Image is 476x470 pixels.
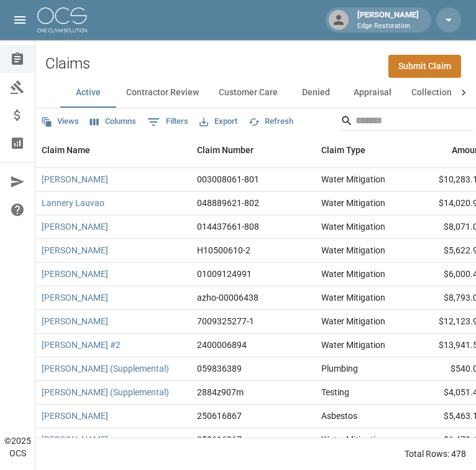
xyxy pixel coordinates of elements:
[321,173,385,186] div: Water Mitigation
[321,268,385,280] div: Water Mitigation
[42,433,108,446] a: [PERSON_NAME]
[321,433,385,446] div: Water Mitigation
[197,315,254,327] div: 7009325277-1
[42,268,108,280] a: [PERSON_NAME]
[321,291,385,304] div: Water Mitigation
[321,133,365,167] div: Claim Type
[352,9,424,31] div: [PERSON_NAME]
[197,220,259,233] div: 014437661-808
[321,244,385,256] div: Water Mitigation
[197,339,247,351] div: 2400006894
[42,133,90,167] div: Claim Name
[321,410,357,422] div: Asbestos
[321,197,385,209] div: Water Mitigation
[144,112,191,132] button: Show filters
[388,55,461,78] a: Submit Claim
[197,173,259,186] div: 003008061-801
[197,410,242,422] div: 250616867
[87,112,139,131] button: Select columns
[42,410,108,422] a: [PERSON_NAME]
[321,315,385,327] div: Water Mitigation
[341,111,474,133] div: Search
[4,435,31,459] div: © 2025 OCS
[37,7,87,32] img: ocs-logo-white-transparent.png
[321,386,349,398] div: Testing
[197,362,242,375] div: 059836389
[42,386,169,398] a: [PERSON_NAME] (Supplemental)
[42,291,108,304] a: [PERSON_NAME]
[321,362,358,375] div: Plumbing
[42,339,121,351] a: [PERSON_NAME] #2
[288,78,344,108] button: Denied
[197,291,259,304] div: azho-00006438
[42,362,169,375] a: [PERSON_NAME] (Supplemental)
[209,78,288,108] button: Customer Care
[315,133,408,167] div: Claim Type
[45,55,90,73] h2: Claims
[357,21,419,32] p: Edge Restoration
[344,78,401,108] button: Appraisal
[197,386,244,398] div: 2884z907m
[197,197,259,209] div: 048889621-802
[405,448,466,460] div: Total Rows: 478
[35,133,191,167] div: Claim Name
[191,133,315,167] div: Claim Number
[42,197,104,209] a: Lannery Lauvao
[196,112,240,131] button: Export
[42,315,108,327] a: [PERSON_NAME]
[60,78,116,108] button: Active
[197,268,252,280] div: 01009124991
[401,78,466,108] button: Collections
[7,7,32,32] button: open drawer
[42,173,108,186] a: [PERSON_NAME]
[42,244,108,256] a: [PERSON_NAME]
[42,220,108,233] a: [PERSON_NAME]
[197,133,254,167] div: Claim Number
[38,112,82,131] button: Views
[321,339,385,351] div: Water Mitigation
[60,78,451,108] div: dynamic tabs
[245,112,296,131] button: Refresh
[116,78,209,108] button: Contractor Review
[197,433,242,446] div: 250616867
[197,244,250,256] div: H10500610-2
[321,220,385,233] div: Water Mitigation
